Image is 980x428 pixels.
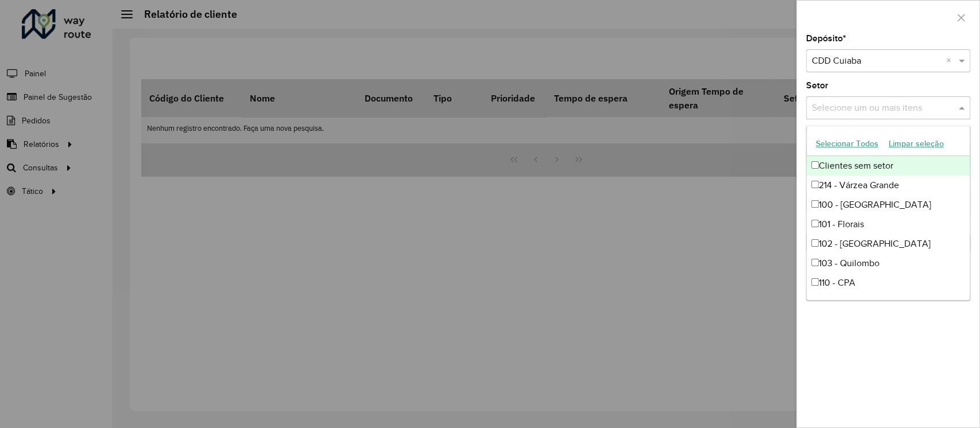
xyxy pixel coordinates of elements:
div: 101 - Florais [807,215,970,234]
button: Selecionar Todos [811,135,884,153]
div: 102 - [GEOGRAPHIC_DATA] [807,234,970,254]
div: 103 - Quilombo [807,254,970,273]
div: Clientes sem setor [807,156,970,176]
span: Clear all [946,54,956,68]
button: Limpar seleção [884,135,949,153]
div: 214 - Várzea Grande [807,176,970,195]
label: Depósito [806,32,846,45]
div: 100 - [GEOGRAPHIC_DATA] [807,195,970,215]
label: Setor [806,79,828,92]
div: 110 - CPA [807,273,970,293]
ng-dropdown-panel: Options list [806,126,970,301]
div: 111 - [DATE] [807,293,970,312]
